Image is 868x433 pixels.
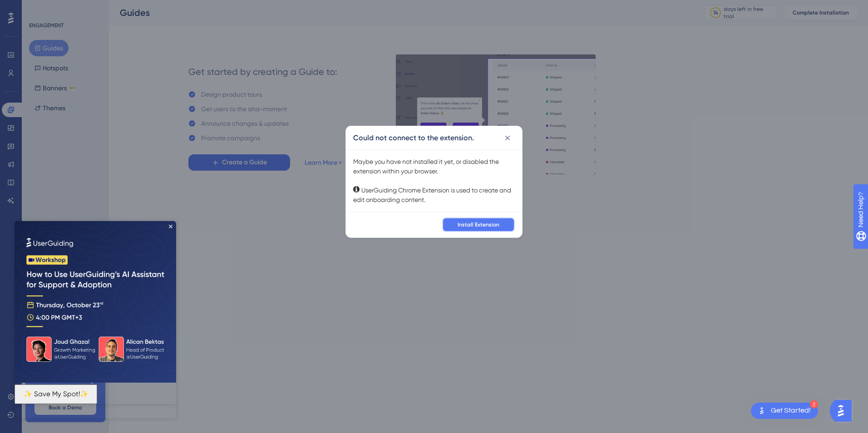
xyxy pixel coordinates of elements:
[154,4,158,7] div: Close Preview
[771,406,811,416] div: Get Started!
[751,403,818,419] div: Open Get Started! checklist, remaining modules: 2
[756,405,767,416] img: launcher-image-alternative-text
[353,157,515,205] div: Maybe you have not installed it yet, or disabled the extension within your browser. UserGuiding C...
[353,133,474,143] h2: Could not connect to the extension.
[830,397,857,424] iframe: UserGuiding AI Assistant Launcher
[810,400,818,408] div: 2
[21,2,57,13] span: Need Help?
[458,221,499,228] span: Install Extension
